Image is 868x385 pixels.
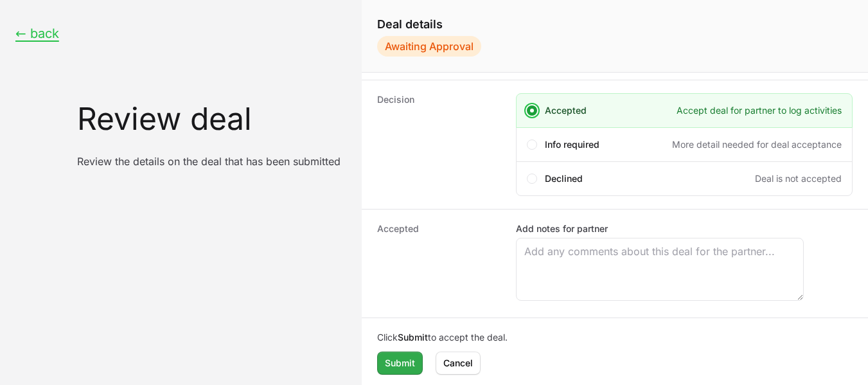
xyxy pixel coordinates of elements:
button: ← back [15,26,59,42]
button: Cancel [436,352,481,375]
span: Info required [545,138,599,151]
dt: Accepted [377,222,500,305]
span: Accepted [545,104,587,117]
h1: Deal details [377,15,853,33]
dt: Decision [377,93,500,196]
p: Click to accept the deal. [377,331,853,344]
b: Submit [398,332,428,343]
p: Review the details on the deal that has been submitted [77,155,346,168]
span: Deal is not accepted [755,172,842,185]
span: Declined [545,172,583,185]
button: Submit [377,352,423,375]
span: Accept deal for partner to log activities [677,104,842,117]
label: Add notes for partner [516,222,804,235]
span: Submit [385,355,415,371]
span: More detail needed for deal acceptance [672,138,842,151]
span: Cancel [443,355,473,371]
h1: Review deal [77,103,346,134]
